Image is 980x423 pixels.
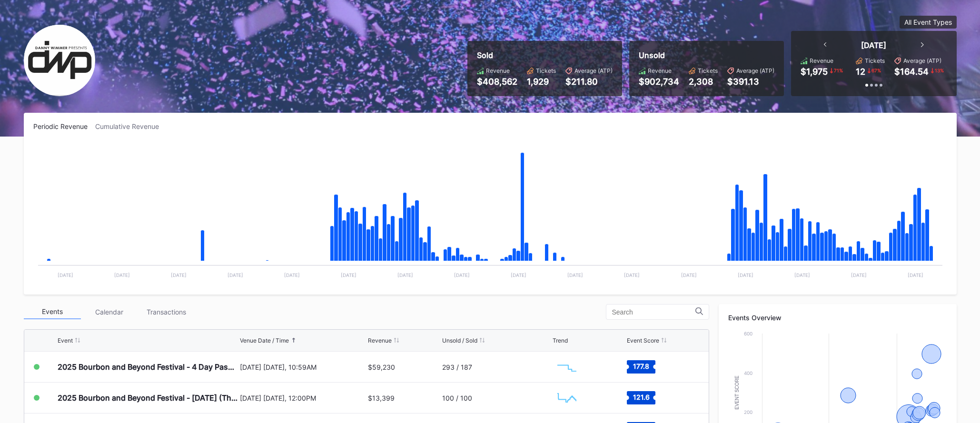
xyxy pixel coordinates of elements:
div: 13 % [934,67,945,74]
div: Events [24,305,81,319]
text: [DATE] [227,272,243,278]
text: [DATE] [794,272,810,278]
div: $391.13 [727,77,774,87]
div: 100 / 100 [442,394,472,402]
div: Sold [477,50,613,60]
div: $408,562 [477,77,517,87]
div: 2025 Bourbon and Beyond Festival - 4 Day Pass (9/11 - 9/14) ([PERSON_NAME], [PERSON_NAME], [PERSO... [58,362,238,372]
div: Event [58,337,73,344]
text: [DATE] [397,272,413,278]
div: Periodic Revenue [33,122,95,130]
div: $59,230 [368,363,395,371]
div: Average (ATP) [903,57,941,64]
div: 12 [856,67,865,77]
text: [DATE] [681,272,696,278]
div: Unsold / Sold [442,337,477,344]
text: [DATE] [908,272,923,278]
text: [DATE] [567,272,583,278]
div: Average (ATP) [736,67,774,74]
div: All Event Types [904,18,952,26]
img: Danny_Wimmer_Presents_Secondary.png [24,25,95,96]
div: Events Overview [728,314,947,322]
div: Revenue [486,67,510,74]
text: 600 [744,331,752,336]
text: [DATE] [624,272,640,278]
div: $164.54 [894,67,929,77]
svg: Chart title [33,142,947,285]
input: Search [612,308,695,316]
div: Event Score [627,337,659,344]
div: [DATE] [DATE], 12:00PM [240,394,366,402]
button: All Event Types [900,16,957,29]
div: $1,975 [801,67,828,77]
div: Average (ATP) [574,67,613,74]
div: 2025 Bourbon and Beyond Festival - [DATE] (The Lumineers, [PERSON_NAME], [US_STATE] Shakes) [58,393,238,403]
div: $13,399 [368,394,395,402]
div: 67 % [871,67,882,74]
text: [DATE] [737,272,753,278]
div: 293 / 187 [442,363,472,371]
div: Cumulative Revenue [95,122,167,130]
svg: Chart title [553,386,581,410]
svg: Chart title [553,355,581,379]
div: 71 % [833,67,844,74]
div: Revenue [368,337,392,344]
div: Revenue [648,67,672,74]
text: [DATE] [851,272,866,278]
div: Trend [553,337,568,344]
div: $211.80 [565,77,613,87]
div: [DATE] [861,40,886,50]
text: 121.6 [633,393,650,401]
div: Venue Date / Time [240,337,289,344]
div: $902,734 [639,77,679,87]
div: Tickets [536,67,556,74]
div: Unsold [639,50,774,60]
text: Event Score [734,375,740,410]
div: 2,308 [689,77,718,87]
div: 1,929 [527,77,556,87]
div: Tickets [865,57,885,64]
div: Transactions [138,305,195,319]
text: [DATE] [57,272,73,278]
text: [DATE] [454,272,470,278]
div: [DATE] [DATE], 10:59AM [240,363,366,371]
text: [DATE] [284,272,299,278]
text: [DATE] [114,272,129,278]
div: Calendar [81,305,138,319]
text: [DATE] [170,272,186,278]
text: 177.8 [633,362,649,370]
text: 200 [744,409,752,415]
text: [DATE] [340,272,356,278]
text: 400 [744,370,752,376]
text: [DATE] [511,272,526,278]
div: Revenue [810,57,833,64]
div: Tickets [698,67,718,74]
